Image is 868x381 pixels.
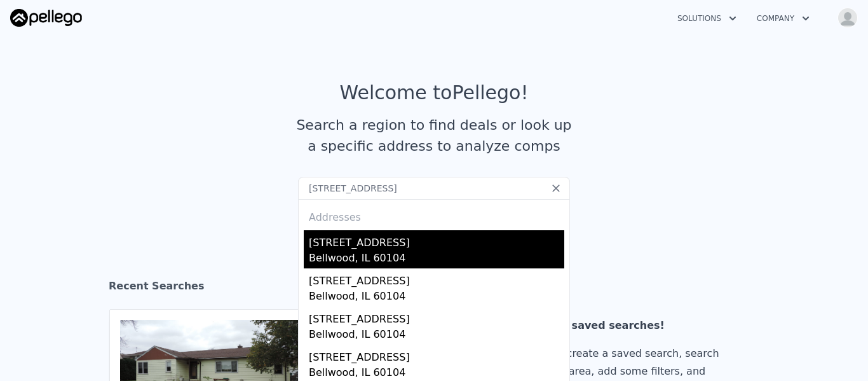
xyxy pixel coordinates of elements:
[309,345,564,365] div: [STREET_ADDRESS]
[309,251,564,268] div: Bellwood, IL 60104
[667,7,747,30] button: Solutions
[309,289,564,307] div: Bellwood, IL 60104
[309,230,564,251] div: [STREET_ADDRESS]
[309,268,564,289] div: [STREET_ADDRESS]
[747,7,820,30] button: Company
[309,307,564,327] div: [STREET_ADDRESS]
[837,8,858,28] img: avatar
[298,177,570,200] input: Search an address or region...
[309,327,564,345] div: Bellwood, IL 60104
[553,317,736,335] div: No saved searches!
[109,268,759,309] div: Recent Searches
[10,9,82,27] img: Pellego
[292,114,576,156] div: Search a region to find deals or look up a specific address to analyze comps
[340,81,529,104] div: Welcome to Pellego !
[304,200,564,230] div: Addresses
